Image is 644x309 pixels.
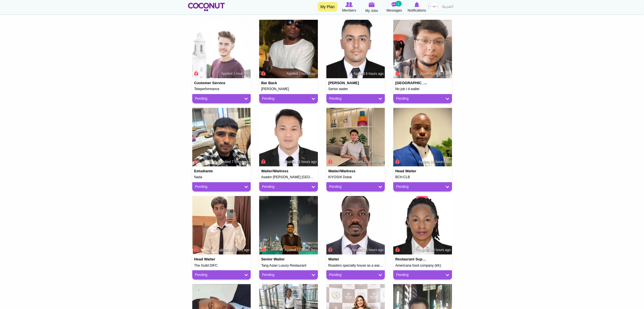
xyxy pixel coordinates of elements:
span: Connect to Unlock the Profile [193,158,198,164]
span: Connect to Unlock the Profile [260,158,265,164]
span: Connect to Unlock the Profile [193,247,198,252]
span: Connect to Unlock the Profile [193,70,198,76]
small: 1 [395,1,401,6]
h5: Nada [194,175,249,179]
span: Connect to Unlock the Profile [260,247,265,252]
img: Kevin Lopes's picture [192,20,251,79]
img: Notifications [414,2,419,7]
a: My Jobs My Jobs [361,1,383,14]
img: Simón Ojeda's picture [192,108,251,167]
a: Pending [195,184,248,189]
a: العربية [440,1,456,13]
span: Connect to Unlock the Profile [394,158,400,164]
h4: [PERSON_NAME] [328,81,361,85]
h5: Asador [PERSON_NAME] [GEOGRAPHIC_DATA] [261,175,316,179]
span: Connect to Unlock the Profile [394,247,400,252]
a: Pending [329,96,382,101]
h4: Customer Service [194,81,227,85]
img: Zakaria Errahil's picture [326,20,385,79]
h4: Waiter [328,257,361,261]
a: Notifications Notifications [406,1,428,13]
img: Solomon Setimba's picture [393,108,452,167]
img: Messages [392,2,397,7]
h4: Head Waiter [395,169,428,173]
img: Akhil Attar's picture [259,196,318,255]
a: Pending [396,184,449,189]
img: Khusro Jilani's picture [393,20,452,79]
a: Pending [329,184,382,189]
h5: Tang Asian Luxury Restaurant [261,264,316,267]
h4: Senior waiter [261,257,294,261]
a: Pending [329,273,382,277]
h5: Americana food company (kfc) [395,264,450,267]
h5: Teleperformance [194,87,249,91]
span: Connect to Unlock the Profile [328,158,333,164]
a: Pending [262,273,315,277]
img: Hein Htet's picture [326,108,385,167]
h5: [PERSON_NAME] [261,87,316,91]
a: Browse Members Members [338,1,361,13]
span: Connect to Unlock the Profile [260,70,265,76]
h5: Senior waiter [328,87,383,91]
a: Pending [396,273,449,277]
a: Pending [262,96,315,101]
span: Messages [387,8,402,13]
img: Aldrin Abalos's picture [259,108,318,167]
h5: KIYOSHI Dubai [328,175,383,179]
h4: Bar Back [261,81,294,85]
img: Musoke musokefre49@gmail.com's picture [259,20,318,79]
span: Connect to Unlock the Profile [394,70,400,76]
img: Mohamed Ziouf's picture [192,196,251,255]
img: Farid Okwir's picture [326,196,385,255]
img: Nakkazi Sharon's picture [393,196,452,255]
h4: [GEOGRAPHIC_DATA] [395,81,428,85]
span: My Jobs [365,8,378,14]
span: Connect to Unlock the Profile [328,247,333,252]
h5: BCH:CLB [395,175,450,179]
h5: Roasters specialty house as a waiter. Tashas Group as a Runner [328,264,383,267]
h4: Waiter/Waitress [328,169,361,173]
span: Notifications [408,8,426,13]
h5: No job I d wallet [395,87,450,91]
img: Browse Members [345,2,353,7]
a: Pending [396,96,449,101]
a: Pending [262,184,315,189]
img: Home [188,3,225,11]
h5: The Guild DIFC [194,264,249,267]
a: Pending [195,96,248,101]
h4: Estudiante [194,169,227,173]
h4: Restaurant supervisor [395,257,428,261]
img: My Jobs [369,2,375,7]
h4: Head Waiter [194,257,227,261]
span: Members [342,8,356,13]
h4: Waiter/Waitress [261,169,294,173]
a: Pending [195,273,248,277]
a: My Plan [318,2,338,12]
a: Messages Messages 1 [383,1,406,13]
